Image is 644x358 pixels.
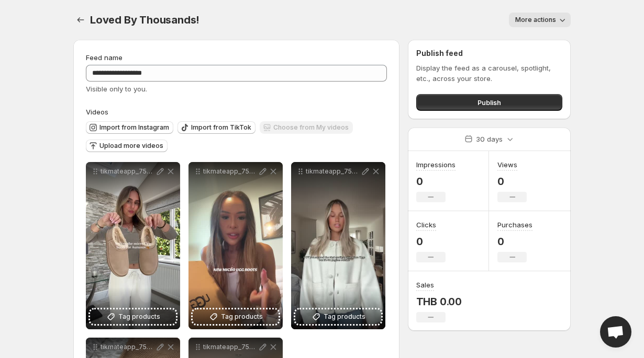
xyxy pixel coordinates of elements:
[191,123,251,132] span: Import from TikTok
[101,167,155,176] p: tikmateapp_7536876145325788438_hd
[118,311,160,322] span: Tag products
[416,48,562,59] h2: Publish feed
[416,94,562,111] button: Publish
[476,134,503,144] p: 30 days
[416,175,456,188] p: 0
[188,162,283,329] div: tikmateapp_7538517622766308630_hdTag products
[86,53,123,62] span: Feed name
[101,343,155,351] p: tikmateapp_7536903838620536086_hd
[86,162,180,329] div: tikmateapp_7536876145325788438_hdTag products
[193,309,279,324] button: Tag products
[86,140,168,152] button: Upload more videos
[600,316,631,348] a: Open chat
[497,220,532,230] h3: Purchases
[86,108,108,116] span: Videos
[416,295,462,308] p: THB 0.00
[99,123,169,132] span: Import from Instagram
[73,13,88,27] button: Settings
[497,175,527,188] p: 0
[306,167,360,176] p: tikmateapp_7538015188105170199_hd
[90,14,199,26] span: Loved By Thousands!
[86,85,147,93] span: Visible only to you.
[497,235,532,248] p: 0
[324,311,365,322] span: Tag products
[295,309,381,324] button: Tag products
[478,97,501,108] span: Publish
[86,121,173,134] button: Import from Instagram
[177,121,256,134] button: Import from TikTok
[497,159,517,170] h3: Views
[416,280,434,290] h3: Sales
[90,309,176,324] button: Tag products
[509,13,571,27] button: More actions
[416,63,562,84] p: Display the feed as a carousel, spotlight, etc., across your store.
[416,235,446,248] p: 0
[291,162,385,329] div: tikmateapp_7538015188105170199_hdTag products
[416,220,436,230] h3: Clicks
[221,311,263,322] span: Tag products
[515,16,556,24] span: More actions
[99,142,163,150] span: Upload more videos
[203,343,258,351] p: tikmateapp_7536508300687428886_hd
[203,167,258,176] p: tikmateapp_7538517622766308630_hd
[416,159,456,170] h3: Impressions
